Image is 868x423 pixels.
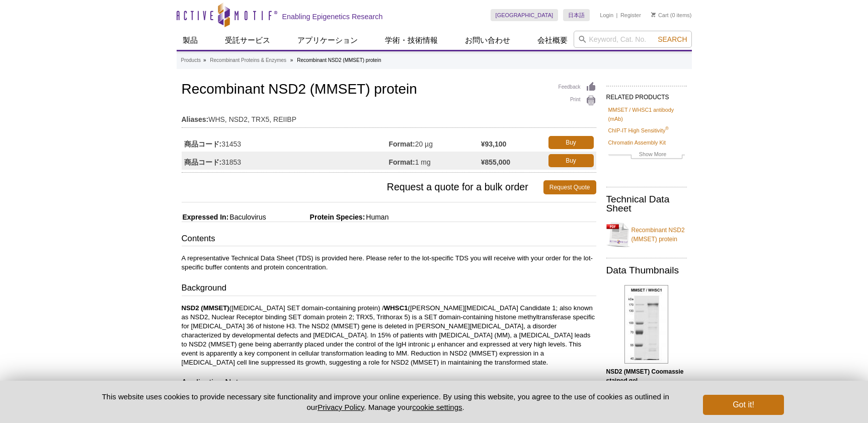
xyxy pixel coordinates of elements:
a: Recombinant Proteins & Enzymes [210,56,286,65]
h3: Contents [182,233,596,247]
p: A representative Technical Data Sheet (TDS) is provided here. Please refer to the lot-specific TD... [182,254,596,272]
a: 受託サービス [219,31,276,50]
span: Baculovirus [228,213,266,221]
a: Buy [548,136,594,149]
a: Chromatin Assembly Kit [608,138,666,147]
a: Recombinant NSD2 (MMSET) protein [606,220,687,250]
input: Keyword, Cat. No. [574,31,692,48]
a: 製品 [177,31,204,50]
a: Print [559,95,596,106]
span: Search [658,35,687,43]
strong: Format: [389,158,415,167]
p: This website uses cookies to provide necessary site functionality and improve your online experie... [85,391,687,412]
strong: ¥93,100 [481,139,507,149]
strong: 商品コード: [184,139,222,149]
a: [GEOGRAPHIC_DATA] [491,9,559,21]
td: 31853 [182,152,389,170]
a: ChIP-IT High Sensitivity® [608,126,669,135]
span: Expressed In: [182,213,229,221]
a: お問い合わせ [459,31,516,50]
li: » [290,57,293,63]
h3: Application Notes [182,377,596,391]
span: Human [365,213,388,221]
td: 1 mg [389,152,481,170]
strong: WHSC1 [384,304,408,312]
span: Request a quote for a bulk order [182,180,543,194]
p: ([MEDICAL_DATA] SET domain-containing protein) / ([PERSON_NAME][MEDICAL_DATA] Candidate 1; also k... [182,304,596,367]
button: Search [655,35,690,44]
strong: 商品コード: [184,158,222,167]
strong: Format: [389,139,415,149]
a: Buy [548,154,594,167]
li: » [203,57,206,63]
a: Privacy Policy [318,403,364,411]
h1: Recombinant NSD2 (MMSET) protein [182,82,596,99]
a: アプリケーション [291,31,364,50]
strong: ¥855,000 [481,158,510,167]
img: NSD2 (MMSET) Coomassie gel [624,285,668,364]
strong: Aliases: [182,115,209,124]
img: Your Cart [651,12,656,17]
h2: Enabling Epigenetics Research [282,12,383,21]
li: Recombinant NSD2 (MMSET) protein [297,57,381,63]
a: MMSET / WHSC1 antibody (mAb) [608,105,685,123]
h3: Background [182,282,596,296]
span: Protein Species: [268,213,365,221]
h2: Data Thumbnails [606,266,687,275]
b: NSD2 (MMSET) Coomassie stained gel. [606,368,684,384]
a: Register [620,12,641,19]
strong: NSD2 (MMSET) [182,304,229,312]
a: Request Quote [543,180,596,194]
a: Products [181,56,201,65]
a: Feedback [559,82,596,93]
td: WHS, NSD2, TRX5, REIIBP [182,109,596,125]
a: Login [600,12,613,19]
h2: Technical Data Sheet [606,195,687,213]
a: Show More [608,150,685,161]
h2: RELATED PRODUCTS [606,86,687,104]
a: 学術・技術情報 [379,31,444,50]
sup: ® [665,126,669,131]
p: (Click image to enlarge and see details). [606,367,687,403]
a: 会社概要 [531,31,574,50]
button: cookie settings [412,403,462,411]
td: 20 µg [389,133,481,152]
a: 日本語 [563,9,590,21]
a: Cart [651,12,669,19]
li: (0 items) [651,9,692,21]
td: 31453 [182,133,389,152]
button: Got it! [703,395,783,415]
li: | [616,9,618,21]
